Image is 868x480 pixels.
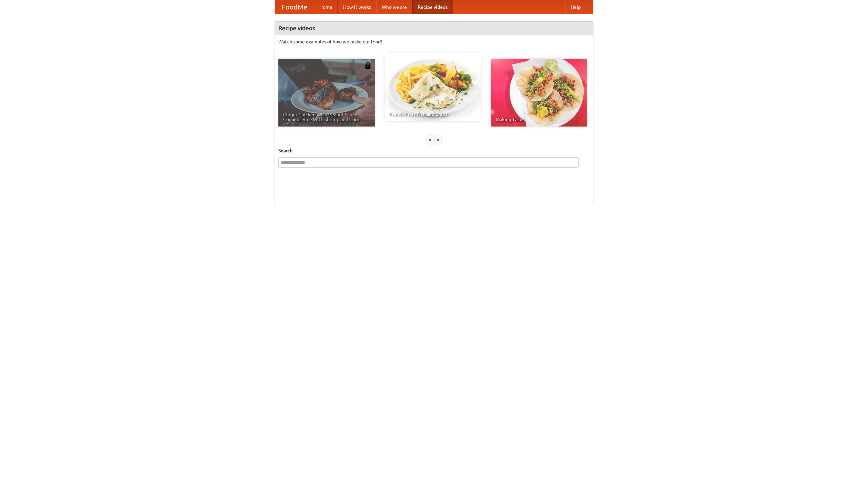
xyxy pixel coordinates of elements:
a: Help [565,0,586,14]
img: 483408.png [364,62,371,69]
h4: Recipe videos [275,21,593,35]
a: Who we are [376,0,412,14]
span: French Fries Fish and Chips [389,112,476,116]
div: » [435,135,441,144]
a: Recipe videos [412,0,453,14]
span: Making Tacos [496,117,583,122]
a: Making Tacos [491,59,587,127]
p: Watch some examples of how we make our food! [278,38,590,45]
a: FoodMe [275,0,314,14]
a: French Fries Fish and Chips [384,53,481,121]
a: Home [314,0,338,14]
a: How it works [338,0,376,14]
h5: Search [278,147,590,154]
div: « [427,135,433,144]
